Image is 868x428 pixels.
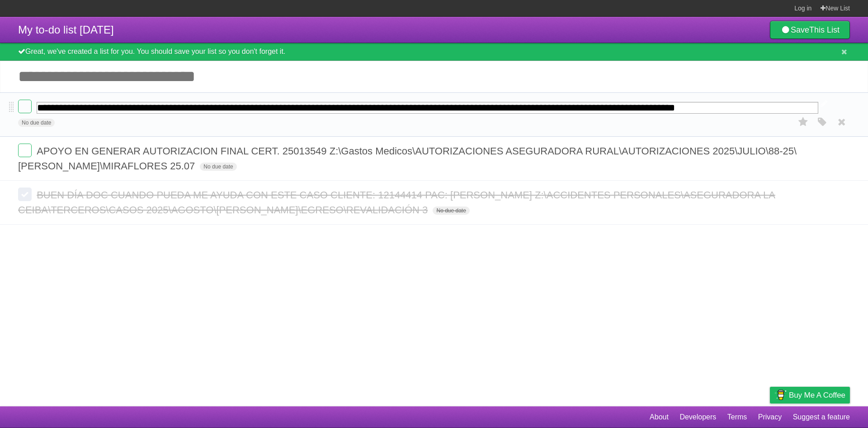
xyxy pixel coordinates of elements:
span: No due date [18,119,55,127]
label: Done [18,100,32,113]
b: This List [809,25,840,34]
label: Done [18,188,32,201]
a: SaveThis List [770,21,850,39]
span: No due date [200,163,236,171]
span: No due date [433,207,469,215]
a: Developers [679,409,716,426]
span: BUEN DÍA DOC CUANDO PUEDA ME AYUDA CON ESTE CASO CLIENTE: 12144414 PAC: [PERSON_NAME] Z:\ACCIDENT... [18,189,775,216]
span: APOYO EN GENERAR AUTORIZACION FINAL CERT. 25013549 Z:\Gastos Medicos\AUTORIZACIONES ASEGURADORA R... [18,145,797,172]
label: Done [18,144,32,157]
a: About [650,409,669,426]
span: My to-do list [DATE] [18,24,114,36]
a: Suggest a feature [793,409,850,426]
label: Star task [795,115,812,130]
span: Buy me a coffee [789,387,845,403]
a: Buy me a coffee [770,387,850,404]
a: Terms [727,409,747,426]
img: Buy me a coffee [774,387,787,403]
a: Privacy [758,409,782,426]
